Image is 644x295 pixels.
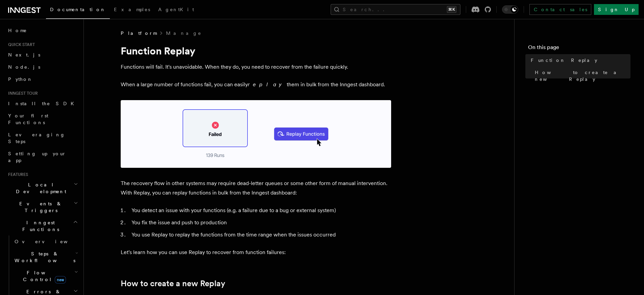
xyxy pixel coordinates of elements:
[129,230,391,240] li: You use Replay to replay the functions from the time range when the issues occurred
[8,113,48,125] span: Your first Functions
[248,81,287,88] em: replay
[5,129,79,147] a: Leveraging Steps
[15,239,84,244] span: Overview
[5,24,79,37] a: Home
[12,269,74,283] span: Flow Control
[5,172,28,177] span: Features
[154,2,198,18] a: AgentKit
[12,235,79,248] a: Overview
[535,69,630,83] span: How to create a new Replay
[121,45,391,57] h1: Function Replay
[166,30,202,37] a: Manage
[528,54,630,66] a: Function Replay
[5,73,79,85] a: Python
[5,219,73,233] span: Inngest Functions
[121,80,391,89] p: When a large number of functions fail, you can easily them in bulk from the Inngest dashboard.
[529,4,591,15] a: Contact sales
[532,66,630,85] a: How to create a new Replay
[8,132,65,144] span: Leveraging Steps
[8,64,40,70] span: Node.js
[5,200,74,214] span: Events & Triggers
[531,57,597,64] span: Function Replay
[121,100,391,168] img: Relay graphic
[5,49,79,61] a: Next.js
[5,179,79,198] button: Local Development
[12,248,79,267] button: Steps & Workflows
[5,198,79,217] button: Events & Triggers
[8,151,66,163] span: Setting up your app
[121,248,391,257] p: Let's learn how you can use Replay to recover from function failures:
[502,5,518,14] button: Toggle dark mode
[5,217,79,235] button: Inngest Functions
[8,101,78,106] span: Install the SDK
[114,7,150,12] span: Examples
[50,7,106,12] span: Documentation
[594,4,639,15] a: Sign Up
[121,279,225,288] a: How to create a new Replay
[447,6,456,13] kbd: ⌘K
[5,147,79,166] a: Setting up your app
[129,218,391,227] li: You fix the issue and push to production
[5,42,35,47] span: Quick start
[12,250,75,264] span: Steps & Workflows
[5,61,79,73] a: Node.js
[8,76,33,82] span: Python
[5,91,38,96] span: Inngest tour
[158,7,194,12] span: AgentKit
[8,52,40,58] span: Next.js
[110,2,154,18] a: Examples
[8,27,27,34] span: Home
[121,179,391,198] p: The recovery flow in other systems may require dead-letter queues or some other form of manual in...
[5,97,79,110] a: Install the SDK
[5,110,79,129] a: Your first Functions
[129,206,391,215] li: You detect an issue with your functions (e.g. a failure due to a bug or external system)
[12,267,79,286] button: Flow Controlnew
[55,276,66,283] span: new
[46,2,110,19] a: Documentation
[528,43,630,54] h4: On this page
[5,181,74,195] span: Local Development
[121,30,157,37] span: Platform
[331,4,460,15] button: Search...⌘K
[121,62,391,72] p: Functions will fail. It's unavoidable. When they do, you need to recover from the failure quickly.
